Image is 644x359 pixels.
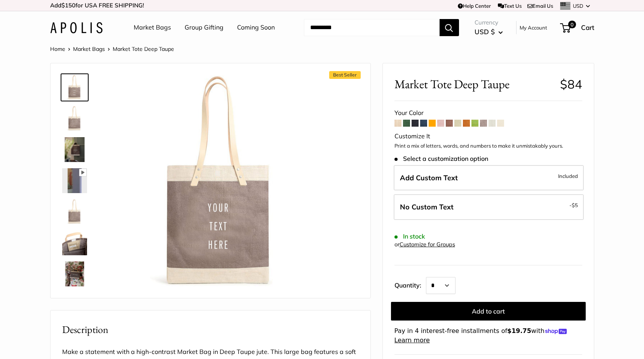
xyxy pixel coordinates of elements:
span: USD $ [475,28,495,36]
span: Best Seller [329,71,361,79]
a: Market Tote Deep Taupe [61,136,89,164]
span: $84 [560,77,582,92]
label: Add Custom Text [394,165,584,191]
img: Market Tote Deep Taupe [62,75,87,100]
a: Home [50,45,65,52]
img: Market Tote Deep Taupe [62,106,87,131]
input: Search... [304,19,440,36]
span: No Custom Text [400,202,454,211]
a: Text Us [498,3,522,9]
button: USD $ [475,26,503,38]
h2: Description [62,322,359,337]
img: Market Tote Deep Taupe [62,199,87,224]
span: Cart [581,23,594,31]
span: Select a customization option [394,155,488,162]
button: Add to cart [391,302,586,321]
div: or [394,239,455,250]
img: Market Tote Deep Taupe [62,168,87,193]
a: Market Tote Deep Taupe [61,105,89,132]
nav: Breadcrumb [50,44,174,54]
a: 0 Cart [561,21,594,34]
img: Market Tote Deep Taupe [62,230,87,255]
span: Currency [475,17,503,28]
a: My Account [520,23,547,32]
div: Customize It [394,131,582,142]
label: Leave Blank [394,194,584,220]
a: Coming Soon [237,22,275,33]
span: 0 [568,21,576,28]
a: Market Bags [73,45,105,52]
a: Market Tote Deep Taupe [61,229,89,257]
a: Market Tote Deep Taupe [61,260,89,288]
label: Quantity: [394,275,426,294]
img: Market Tote Deep Taupe [62,261,87,286]
a: Help Center [458,3,491,9]
a: Market Tote Deep Taupe [61,167,89,195]
a: Market Bags [134,22,171,33]
span: Included [558,171,578,181]
a: Market Tote Deep Taupe [61,198,89,226]
a: Customize for Groups [400,241,455,248]
a: Market Tote Deep Taupe [61,73,89,101]
img: Apolis [50,22,103,33]
span: Market Tote Deep Taupe [113,45,174,52]
span: Market Tote Deep Taupe [394,77,554,91]
a: Group Gifting [185,22,223,33]
span: Add Custom Text [400,173,458,182]
div: Your Color [394,107,582,119]
p: Print a mix of letters, words, and numbers to make it unmistakably yours. [394,142,582,150]
span: - [569,200,578,210]
span: USD [573,3,583,9]
span: $150 [61,2,75,9]
img: Market Tote Deep Taupe [62,137,87,162]
button: Search [440,19,459,36]
span: In stock [394,233,425,240]
img: Market Tote Deep Taupe [113,75,327,289]
a: Email Us [527,3,553,9]
span: $5 [572,202,578,208]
